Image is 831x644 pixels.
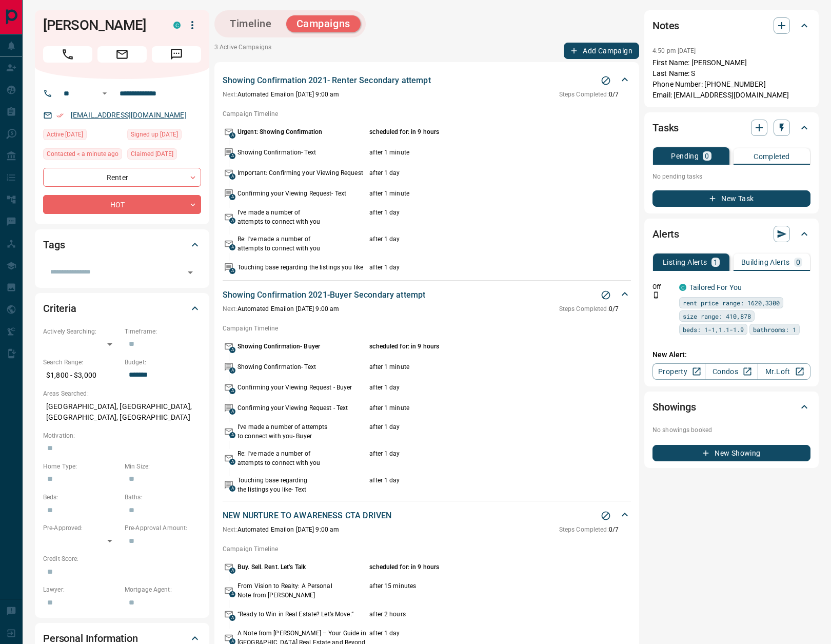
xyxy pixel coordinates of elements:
[369,189,585,198] p: after 1 minute
[125,523,201,533] p: Pre-Approval Amount:
[229,194,235,200] span: A
[679,284,686,291] div: condos.ca
[683,324,744,335] span: beds: 1-1,1.1-1.9
[131,149,173,159] span: Claimed [DATE]
[369,403,585,413] p: after 1 minute
[663,259,707,266] p: Listing Alerts
[238,403,367,413] p: Confirming your Viewing Request - Text
[598,508,614,523] button: Stop Campaign
[173,22,181,29] div: condos.ca
[598,73,614,88] button: Stop Campaign
[125,462,201,471] p: Min Size:
[220,15,282,32] button: Timeline
[223,304,339,314] p: Automated Email on [DATE] 9:00 am
[369,362,585,372] p: after 1 minute
[229,153,235,159] span: A
[652,291,660,299] svg: Push Notification Only
[223,525,339,534] p: Automated Email on [DATE] 9:00 am
[705,152,709,160] p: 0
[369,422,585,441] p: after 1 day
[223,510,391,522] p: NEW NURTURE TO AWARENESS CTA DRIVEN
[229,408,235,415] span: A
[238,362,367,372] p: Showing Confirmation- Text
[238,263,367,272] p: Touching base regarding the listings you like
[369,208,585,226] p: after 1 day
[238,189,367,198] p: Confirming your Viewing Request- Text
[43,17,158,33] h1: [PERSON_NAME]
[229,218,235,224] span: A
[652,226,679,242] h2: Alerts
[43,462,120,471] p: Home Type:
[369,476,585,494] p: after 1 day
[564,43,639,59] button: Add Campaign
[43,148,122,163] div: Sat Aug 16 2025
[47,149,118,159] span: Contacted < a minute ago
[369,263,585,272] p: after 1 day
[223,526,238,533] span: Next:
[223,91,238,98] span: Next:
[43,168,201,187] div: Renter
[43,585,120,594] p: Lawyer:
[229,459,235,465] span: A
[98,87,111,100] button: Open
[753,324,796,335] span: bathrooms: 1
[652,47,696,54] p: 4:50 pm [DATE]
[229,615,235,621] span: A
[652,363,705,380] a: Property
[223,74,431,87] p: Showing Confirmation 2021- Renter Secondary attempt
[598,287,614,303] button: Stop Campaign
[796,259,800,266] p: 0
[238,127,367,136] p: Urgent: Showing Confirmation
[43,195,201,214] div: HOT
[238,581,367,600] p: From Vision to Realty: A Personal Note from [PERSON_NAME]
[652,399,696,415] h2: Showings
[559,305,609,313] span: Steps Completed:
[652,57,810,101] p: First Name: [PERSON_NAME] Last Name: S Phone Number: [PHONE_NUMBER] Email: [EMAIL_ADDRESS][DOMAIN...
[125,493,201,502] p: Baths:
[683,298,780,308] span: rent price range: 1620,3300
[223,508,631,536] div: NEW NURTURE TO AWARENESS CTA DRIVENStop CampaignNext:Automated Emailon [DATE] 9:00 amSteps Comple...
[43,296,201,321] div: Criteria
[238,148,367,157] p: Showing Confirmation- Text
[652,169,810,184] p: No pending tasks
[43,389,201,398] p: Areas Searched:
[223,72,631,101] div: Showing Confirmation 2021- Renter Secondary attemptStop CampaignNext:Automated Emailon [DATE] 9:0...
[652,395,810,419] div: Showings
[43,129,122,143] div: Fri Aug 15 2025
[125,358,201,367] p: Budget:
[369,562,585,572] p: scheduled for: in 9 hours
[223,305,238,313] span: Next:
[229,388,235,394] span: A
[369,168,585,178] p: after 1 day
[652,120,679,136] h2: Tasks
[652,115,810,140] div: Tasks
[229,432,235,438] span: A
[559,525,619,534] p: 0 / 7
[238,449,367,467] p: Re: I've made a number of attempts to connect with you
[652,282,673,291] p: Off
[229,591,235,597] span: A
[127,148,201,163] div: Tue Dec 04 2018
[559,526,609,533] span: Steps Completed:
[223,289,425,301] p: Showing Confirmation 2021-Buyer Secondary attempt
[652,425,810,435] p: No showings booked
[369,235,585,253] p: after 1 day
[229,568,235,574] span: A
[43,554,201,563] p: Credit Score:
[652,190,810,207] button: New Task
[652,445,810,461] button: New Showing
[43,327,120,336] p: Actively Searching:
[652,13,810,38] div: Notes
[369,449,585,467] p: after 1 day
[754,153,790,160] p: Completed
[238,562,367,572] p: Buy. Sell. Rent. Let’s Talk
[238,168,367,178] p: Important: Confirming your Viewing Request
[43,398,201,426] p: [GEOGRAPHIC_DATA], [GEOGRAPHIC_DATA], [GEOGRAPHIC_DATA], [GEOGRAPHIC_DATA]
[125,327,201,336] p: Timeframe:
[71,111,187,119] a: [EMAIL_ADDRESS][DOMAIN_NAME]
[152,46,201,63] span: Message
[229,367,235,374] span: A
[43,300,76,317] h2: Criteria
[43,367,120,384] p: $1,800 - $3,000
[369,581,585,600] p: after 15 minutes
